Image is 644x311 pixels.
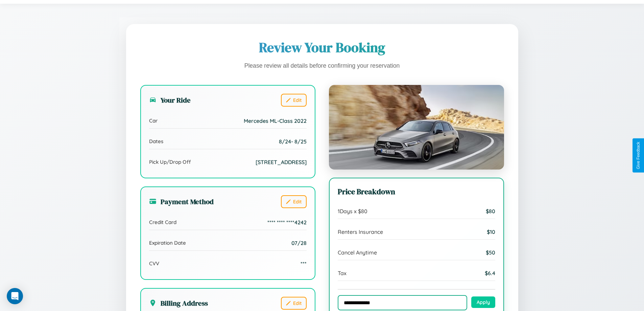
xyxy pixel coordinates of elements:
[149,159,191,165] span: Pick Up/Drop Off
[256,159,307,165] span: [STREET_ADDRESS]
[338,270,347,276] span: Tax
[636,142,641,169] div: Give Feedback
[140,61,504,71] p: Please review all details before confirming your reservation
[281,195,307,208] button: Edit
[471,296,495,308] button: Apply
[338,186,495,197] h3: Price Breakdown
[149,219,176,225] span: Credit Card
[279,138,307,145] span: 8 / 24 - 8 / 25
[140,38,504,57] h1: Review Your Booking
[149,138,163,145] span: Dates
[149,298,208,308] h3: Billing Address
[338,249,377,256] span: Cancel Anytime
[149,240,186,246] span: Expiration Date
[281,94,307,107] button: Edit
[291,240,307,246] span: 07/28
[281,297,307,310] button: Edit
[329,85,504,170] img: Mercedes ML-Class
[485,270,495,276] span: $ 6.4
[149,197,214,206] h3: Payment Method
[149,260,159,267] span: CVV
[338,208,367,215] span: 1 Days x $ 80
[487,228,495,235] span: $ 10
[338,228,383,235] span: Renters Insurance
[149,117,158,124] span: Car
[486,208,495,215] span: $ 80
[486,249,495,256] span: $ 50
[244,117,307,124] span: Mercedes ML-Class 2022
[149,95,191,105] h3: Your Ride
[7,288,23,304] div: Open Intercom Messenger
